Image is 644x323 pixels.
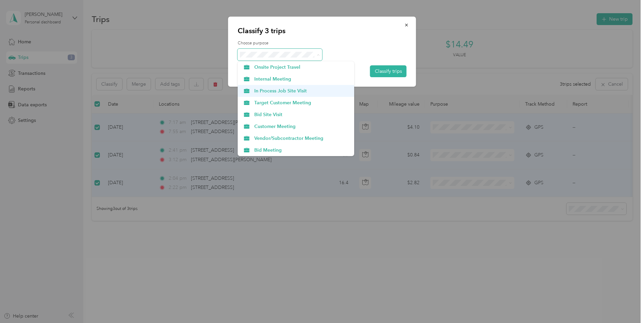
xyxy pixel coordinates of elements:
span: Bid Site Visit [254,111,349,118]
span: Vendor/Subcontractor Meeting [254,135,349,142]
span: Customer Meeting [254,123,349,130]
p: Classify 3 trips [238,26,407,36]
span: In Process Job Site Visit [254,87,349,94]
span: Onsite Project Travel [254,64,349,71]
span: Internal Meeting [254,76,349,83]
button: Classify trips [370,65,407,77]
span: Target Customer Meeting [254,99,349,106]
iframe: Everlance-gr Chat Button Frame [606,285,644,323]
label: Choose purpose [238,40,407,46]
span: Bid Meeting [254,147,349,154]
